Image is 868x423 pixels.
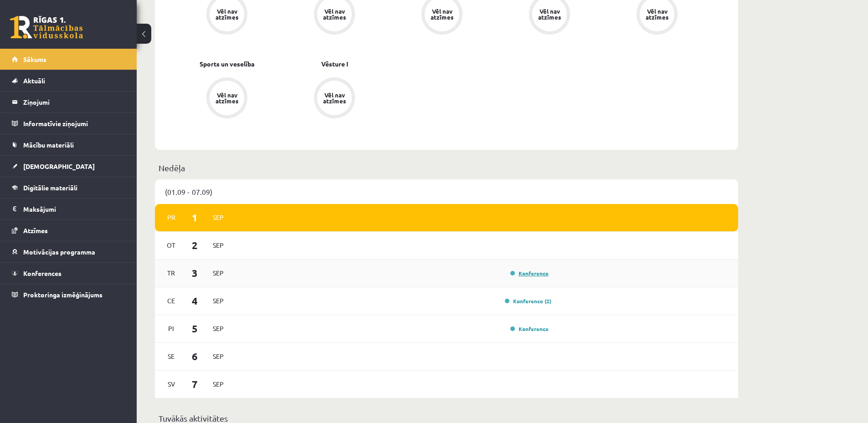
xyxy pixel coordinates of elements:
a: Mācību materiāli [12,134,125,155]
div: Vēl nav atzīmes [429,8,455,20]
span: Sep [209,266,228,280]
span: Sep [209,238,228,252]
span: Digitālie materiāli [23,183,77,192]
a: Aktuāli [12,70,125,91]
a: Sākums [12,49,125,70]
span: 4 [181,293,209,308]
span: 7 [181,377,209,392]
a: Konference [510,325,549,332]
div: Vēl nav atzīmes [537,8,562,20]
span: Sep [209,210,228,224]
a: Digitālie materiāli [12,177,125,198]
div: Vēl nav atzīmes [322,92,347,104]
div: Vēl nav atzīmes [644,8,670,20]
a: Maksājumi [12,199,125,219]
span: Sv [162,377,181,391]
span: Mācību materiāli [23,141,74,149]
a: [DEMOGRAPHIC_DATA] [12,156,125,177]
div: Vēl nav atzīmes [214,8,240,20]
span: Konferences [23,269,62,277]
span: Proktoringa izmēģinājums [23,290,103,299]
p: Nedēļa [159,162,734,174]
a: Vēl nav atzīmes [281,77,388,120]
span: 3 [181,265,209,280]
div: Vēl nav atzīmes [322,8,347,20]
span: Aktuāli [23,76,45,85]
span: 6 [181,349,209,364]
span: Sep [209,349,228,363]
span: [DEMOGRAPHIC_DATA] [23,162,95,170]
a: Konferences [12,263,125,284]
span: Se [162,349,181,363]
a: Vēl nav atzīmes [173,77,281,120]
span: 5 [181,321,209,336]
span: 2 [181,238,209,253]
a: Rīgas 1. Tālmācības vidusskola [10,16,83,39]
legend: Maksājumi [23,199,125,219]
span: Ce [162,294,181,308]
a: Ziņojumi [12,92,125,112]
span: Sep [209,377,228,391]
span: Pr [162,210,181,224]
a: Vēsture I [321,59,348,69]
a: Proktoringa izmēģinājums [12,284,125,305]
div: Vēl nav atzīmes [214,92,240,104]
span: Sākums [23,55,46,63]
span: Pi [162,321,181,336]
a: Informatīvie ziņojumi [12,113,125,134]
span: Motivācijas programma [23,248,95,256]
a: Konference [510,270,549,277]
div: (01.09 - 07.09) [155,179,738,204]
span: Sep [209,294,228,308]
span: Atzīmes [23,226,48,234]
span: Ot [162,238,181,252]
span: 1 [181,210,209,225]
legend: Ziņojumi [23,92,125,112]
a: Konference (2) [505,297,551,305]
a: Atzīmes [12,220,125,241]
span: Sep [209,321,228,336]
legend: Informatīvie ziņojumi [23,113,125,134]
a: Motivācijas programma [12,241,125,262]
span: Tr [162,266,181,280]
a: Sports un veselība [200,59,255,69]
